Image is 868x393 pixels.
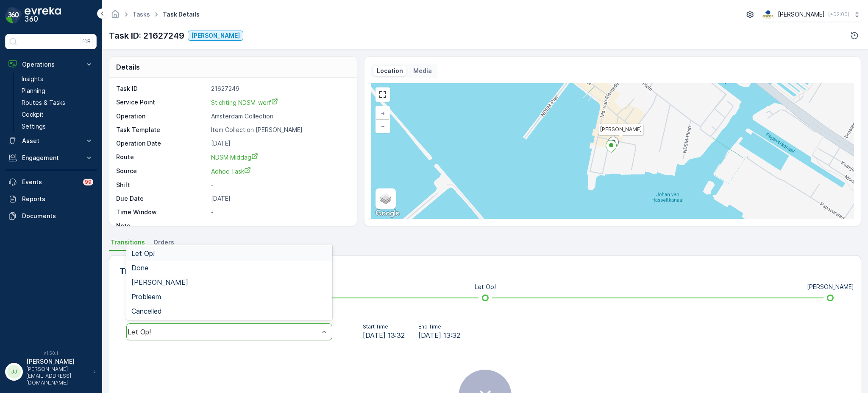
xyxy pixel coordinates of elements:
p: Transitions [120,264,167,277]
p: Route [116,153,208,162]
p: 99 [85,179,92,185]
p: Let Op! [475,283,496,291]
p: - [211,208,348,216]
span: [DATE] 13:32 [418,330,460,340]
img: basis-logo_rgb2x.png [762,10,774,19]
p: Time Window [116,208,208,216]
span: Stichting NDSM-werf [211,99,278,106]
a: Reports [5,191,97,208]
span: − [381,122,385,129]
p: Details [116,62,140,72]
a: Tasks [133,11,150,18]
button: Geen Afval [188,31,243,41]
a: Insights [18,73,97,85]
p: Note [116,222,208,230]
span: Task Details [161,10,201,19]
p: Operation [116,112,208,121]
p: Cockpit [22,110,44,119]
p: [PERSON_NAME] [807,283,854,291]
a: Stichting NDSM-werf [211,98,348,107]
span: v 1.50.1 [5,351,97,356]
a: Open this area in Google Maps (opens a new window) [373,208,401,219]
p: Engagement [22,154,80,162]
p: [DATE] [211,194,348,203]
p: Shift [116,181,208,189]
p: - [211,222,348,230]
p: Task ID: 21627249 [109,29,184,42]
p: Task ID [116,84,208,93]
span: [PERSON_NAME] [131,278,188,286]
p: Start Time [363,323,405,330]
p: Insights [22,75,43,83]
p: Media [413,67,432,75]
a: Zoom Out [376,120,389,132]
button: Asset [5,132,97,149]
a: Settings [18,121,97,132]
p: Operations [22,60,80,69]
p: [PERSON_NAME][EMAIL_ADDRESS][DOMAIN_NAME] [26,366,89,386]
a: NDSM Middag [211,153,348,162]
button: Operations [5,56,97,73]
a: View Fullscreen [376,88,389,101]
div: JJ [7,365,21,379]
span: NDSM Middag [211,154,258,161]
p: Item Collection [PERSON_NAME] [211,126,348,134]
p: Reports [22,195,93,203]
a: Planning [18,85,97,97]
button: [PERSON_NAME](+02:00) [762,7,861,22]
p: [PERSON_NAME] [191,31,240,40]
p: ( +02:00 ) [828,11,849,18]
p: Service Point [116,98,208,107]
img: logo_dark-DEwI_e13.png [25,7,61,24]
img: logo [5,7,22,24]
span: + [381,109,385,117]
span: Adhoc Task [211,168,251,175]
p: Events [22,178,78,186]
p: [PERSON_NAME] [778,10,825,19]
p: Settings [22,122,46,131]
p: ⌘B [82,38,91,45]
button: JJ[PERSON_NAME][PERSON_NAME][EMAIL_ADDRESS][DOMAIN_NAME] [5,357,97,386]
a: Zoom In [376,107,389,120]
span: Let Op! [131,250,155,257]
a: Homepage [111,13,120,20]
p: [PERSON_NAME] [26,357,89,366]
p: Routes & Tasks [22,98,65,107]
p: Due Date [116,194,208,203]
span: Transitions [111,238,145,247]
span: Probleem [131,293,161,300]
p: Documents [22,212,93,220]
span: Orders [153,238,174,247]
p: Operation Date [116,139,208,148]
img: Google [373,208,401,219]
p: Planning [22,87,45,95]
a: Routes & Tasks [18,97,97,109]
a: Adhoc Task [211,167,348,176]
div: Let Op! [128,328,319,336]
span: [DATE] 13:32 [363,330,405,340]
p: [DATE] [211,139,348,148]
button: Engagement [5,149,97,166]
span: Cancelled [131,307,162,315]
p: 21627249 [211,84,348,93]
a: Documents [5,208,97,225]
span: Done [131,264,148,272]
a: Cockpit [18,109,97,121]
p: Source [116,167,208,176]
p: End Time [418,323,460,330]
p: - [211,181,348,189]
p: Amsterdam Collection [211,112,348,121]
p: Task Template [116,126,208,134]
a: Events99 [5,174,97,191]
p: Asset [22,137,80,145]
p: Location [377,67,403,75]
a: Layers [376,189,395,208]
